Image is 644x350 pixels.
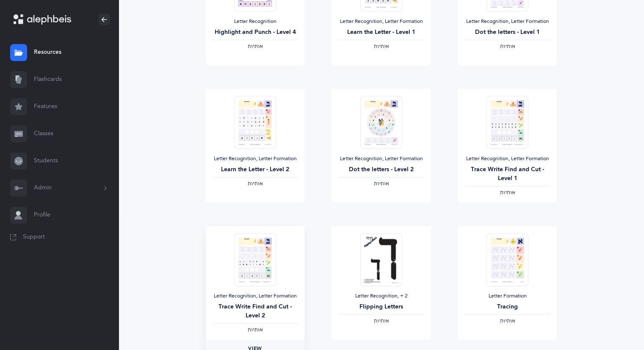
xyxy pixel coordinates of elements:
[213,18,298,25] div: Letter Recognition
[247,181,263,186] span: ‫אותיות‬
[500,318,515,324] span: ‫אותיות‬
[234,96,276,149] img: Learn_the_letter-L2.pdf_thumbnail_1587419620.png
[360,96,402,149] img: Dot_the_letters-L2.pdf_thumbnail_1587419470.png
[213,293,298,300] div: Letter Recognition, Letter Formation
[464,28,550,37] div: Dot the letters - Level 1
[464,303,550,311] div: Tracing
[338,28,424,37] div: Learn the Letter - Level 1
[464,18,550,25] div: Letter Recognition, Letter Formation
[373,318,389,324] span: ‫אותיות‬
[486,233,528,286] img: Tracing_thumbnail_1579053235.png
[500,189,515,195] span: ‫אותיות‬
[213,165,298,174] div: Learn the Letter - Level 2
[373,181,389,186] span: ‫אותיות‬
[464,165,550,183] div: Trace Write Find and Cut - Level 1
[486,96,528,149] img: Trace_Write_Find_and_Cut-L1.pdf_thumbnail_1587419750.png
[464,293,550,300] div: Letter Formation
[500,43,515,49] span: ‫אותיות‬
[213,303,298,320] div: Trace Write Find and Cut - Level 2
[338,156,424,162] div: Letter Recognition, Letter Formation
[373,43,389,49] span: ‫אותיות‬
[338,303,424,311] div: Flipping Letters
[360,233,402,286] img: Flipping_Letters_thumbnail_1704143166.png
[338,165,424,174] div: Dot the letters - Level 2
[247,43,263,49] span: ‫אותיות‬
[338,293,424,300] div: Letter Recognition‪, + 2‬
[213,28,298,37] div: Highlight and Punch - Level 4
[213,156,298,162] div: Letter Recognition, Letter Formation
[464,156,550,162] div: Letter Recognition, Letter Formation
[338,18,424,25] div: Letter Recognition, Letter Formation
[23,233,45,242] span: Support
[234,233,276,286] img: Trace_Write_Find_and_Cut-L2.pdf_thumbnail_1587419757.png
[247,327,263,333] span: ‫אותיות‬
